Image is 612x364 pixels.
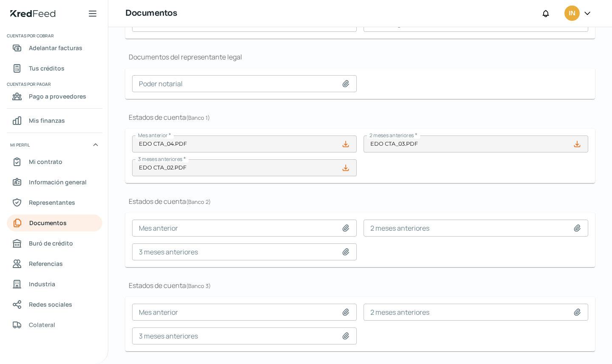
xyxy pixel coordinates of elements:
a: Mis finanzas [7,112,102,129]
span: IN [569,8,575,19]
span: 2 meses anteriores [369,132,414,139]
h1: Estados de cuenta [125,281,595,290]
span: Mis finanzas [29,115,65,126]
span: ( Banco 2 ) [186,198,211,206]
span: Buró de crédito [29,238,73,248]
span: Cuentas por cobrar [7,32,101,40]
a: Información general [7,174,102,191]
span: Mi perfil [10,141,30,149]
a: Redes sociales [7,296,102,313]
span: Mi contrato [29,156,62,167]
span: Documentos [29,217,67,228]
span: Pago a proveedores [29,91,86,102]
h1: Estados de cuenta [125,113,595,122]
span: Mes anterior [138,132,167,139]
a: Pago a proveedores [7,88,102,105]
span: Colateral [29,319,55,330]
a: Referencias [7,255,102,272]
h1: Documentos del representante legal [125,52,595,62]
h1: Estados de cuenta [125,197,595,206]
span: Redes sociales [29,299,72,310]
a: Industria [7,276,102,293]
span: Referencias [29,258,63,269]
span: Adelantar facturas [29,42,82,53]
a: Mi contrato [7,153,102,170]
span: ( Banco 3 ) [186,282,211,290]
a: Representantes [7,194,102,211]
a: Buró de crédito [7,235,102,252]
h1: Documentos [125,7,177,20]
span: 3 meses anteriores [138,155,182,163]
span: Industria [29,279,55,289]
a: Documentos [7,214,102,231]
a: Colateral [7,316,102,333]
span: Representantes [29,197,75,208]
span: ( Banco 1 ) [186,114,210,121]
a: Tus créditos [7,60,102,77]
span: Tus créditos [29,63,65,73]
a: Adelantar facturas [7,40,102,56]
span: Información general [29,177,87,187]
span: Cuentas por pagar [7,80,101,88]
